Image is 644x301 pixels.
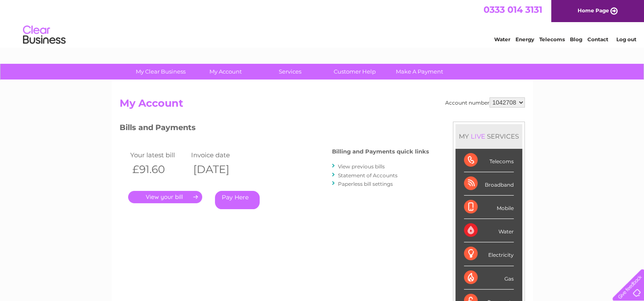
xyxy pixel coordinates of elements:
[190,64,260,80] a: My Account
[384,64,455,80] a: Make A Payment
[189,161,250,178] th: [DATE]
[464,219,514,242] div: Water
[455,124,522,148] div: MY SERVICES
[128,191,202,203] a: .
[445,97,525,108] div: Account number
[126,64,196,80] a: My Clear Business
[320,64,390,80] a: Customer Help
[587,36,608,43] a: Contact
[464,242,514,266] div: Electricity
[121,5,524,41] div: Clear Business is a trading name of Verastar Limited (registered in [GEOGRAPHIC_DATA] No. 3667643...
[120,122,429,136] h3: Bills and Payments
[616,36,636,43] a: Log out
[515,36,534,43] a: Energy
[215,191,260,209] a: Pay Here
[494,36,510,43] a: Water
[464,266,514,290] div: Gas
[338,172,398,179] a: Statement of Accounts
[469,132,487,140] div: LIVE
[464,196,514,219] div: Mobile
[189,149,250,161] td: Invoice date
[484,4,542,15] a: 0333 014 3131
[23,22,66,48] img: logo.png
[332,148,429,155] h4: Billing and Payments quick links
[570,36,582,43] a: Blog
[128,161,189,178] th: £91.60
[338,163,385,170] a: View previous bills
[338,181,393,187] a: Paperless bill settings
[539,36,565,43] a: Telecoms
[128,149,189,161] td: Your latest bill
[255,64,325,80] a: Services
[120,97,525,114] h2: My Account
[464,149,514,172] div: Telecoms
[464,172,514,196] div: Broadband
